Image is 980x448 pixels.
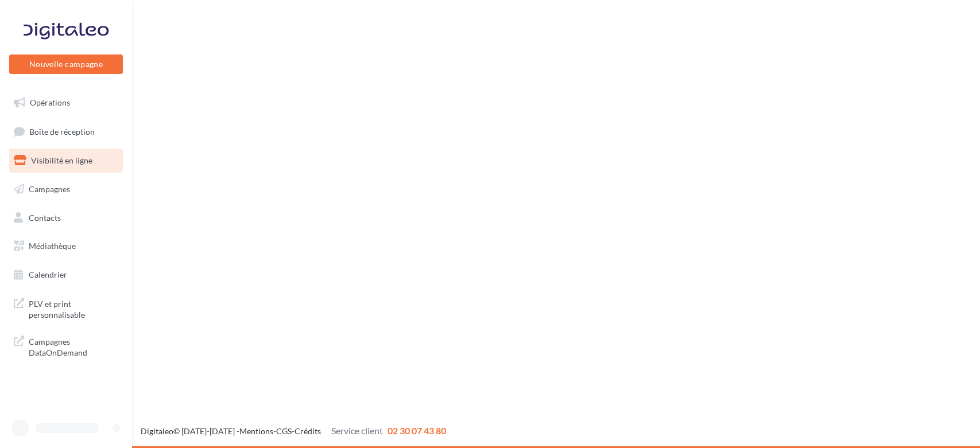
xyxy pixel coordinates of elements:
[141,426,173,436] a: Digitaleo
[295,426,321,436] a: Crédits
[388,425,446,436] span: 02 30 07 43 80
[7,91,125,115] a: Opérations
[7,177,125,201] a: Campagnes
[7,329,125,363] a: Campagnes DataOnDemand
[29,184,70,194] span: Campagnes
[9,54,123,74] button: Nouvelle campagne
[29,270,67,279] span: Calendrier
[7,206,125,230] a: Contacts
[239,426,273,436] a: Mentions
[7,291,125,325] a: PLV et print personnalisable
[29,212,61,222] span: Contacts
[29,296,118,321] span: PLV et print personnalisable
[29,241,76,251] span: Médiathèque
[141,426,446,436] span: © [DATE]-[DATE] - - -
[7,119,125,144] a: Boîte de réception
[29,334,118,359] span: Campagnes DataOnDemand
[7,149,125,173] a: Visibilité en ligne
[276,426,292,436] a: CGS
[7,263,125,287] a: Calendrier
[31,155,92,165] span: Visibilité en ligne
[29,126,95,136] span: Boîte de réception
[30,98,70,107] span: Opérations
[7,234,125,258] a: Médiathèque
[331,425,383,436] span: Service client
